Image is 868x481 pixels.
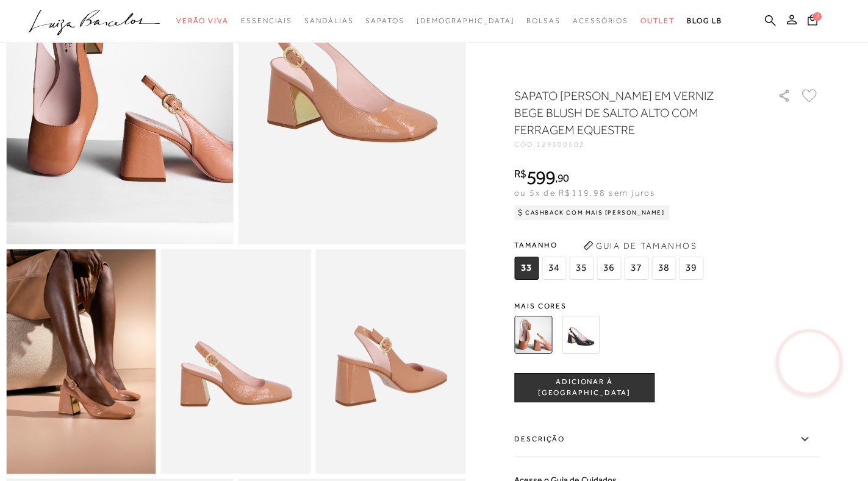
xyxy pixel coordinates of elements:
[515,377,654,398] span: ADICIONAR À [GEOGRAPHIC_DATA]
[555,173,569,183] i: ,
[304,10,353,32] a: noSubCategoriesText
[579,236,701,255] button: Guia de Tamanhos
[6,249,156,474] img: image
[304,16,353,25] span: Sandálias
[514,205,670,220] div: Cashback com Mais [PERSON_NAME]
[569,257,594,280] span: 35
[624,257,648,280] span: 37
[161,249,311,474] img: image
[573,10,628,32] a: noSubCategoriesText
[679,257,703,280] span: 39
[536,140,585,149] span: 129300502
[813,12,822,21] span: 2
[176,10,229,32] a: noSubCategoriesText
[573,16,628,25] span: Acessórios
[514,302,819,310] span: Mais cores
[526,16,561,25] span: Bolsas
[514,316,552,354] img: SAPATO MARY JANE EM VERNIZ BEGE BLUSH DE SALTO ALTO COM FERRAGEM EQUESTRE
[687,10,722,32] a: BLOG LB
[514,188,655,198] span: ou 5x de R$119,98 sem juros
[597,257,621,280] span: 36
[687,16,722,25] span: BLOG LB
[514,422,819,457] label: Descrição
[365,16,404,25] span: Sapatos
[315,249,465,474] img: image
[640,10,675,32] a: noSubCategoriesText
[514,257,539,280] span: 33
[514,373,655,402] button: ADICIONAR À [GEOGRAPHIC_DATA]
[526,10,561,32] a: noSubCategoriesText
[417,10,515,32] a: noSubCategoriesText
[514,141,758,148] div: CÓD:
[514,87,743,138] h1: SAPATO [PERSON_NAME] EM VERNIZ BEGE BLUSH DE SALTO ALTO COM FERRAGEM EQUESTRE
[558,171,569,184] span: 90
[176,16,229,25] span: Verão Viva
[514,236,706,254] span: Tamanho
[526,166,555,188] span: 599
[241,16,292,25] span: Essenciais
[562,316,600,354] img: SAPATO MARY JANE EM VERNIZ PRETO DE SALTO ALTO COM FERRAGEM EQUESTRE
[514,168,526,179] i: R$
[365,10,404,32] a: noSubCategoriesText
[804,13,821,30] button: 2
[640,16,675,25] span: Outlet
[241,10,292,32] a: noSubCategoriesText
[651,257,676,280] span: 38
[417,16,515,25] span: [DEMOGRAPHIC_DATA]
[542,257,566,280] span: 34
